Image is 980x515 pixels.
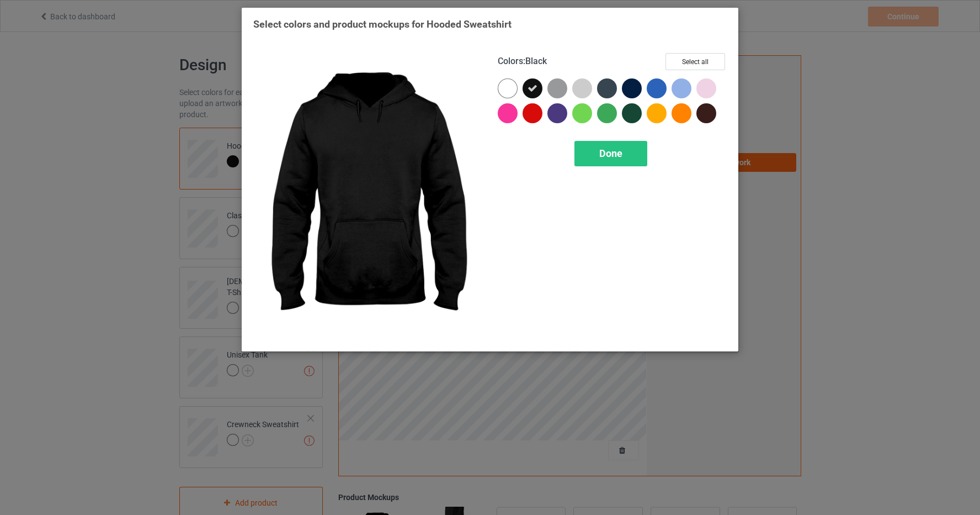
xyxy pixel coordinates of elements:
[525,56,547,66] span: Black
[599,148,622,159] span: Done
[498,56,547,67] h4: :
[665,53,725,70] button: Select all
[253,18,512,30] span: Select colors and product mockups for Hooded Sweatshirt
[498,56,523,66] span: Colors
[253,53,482,340] img: regular.jpg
